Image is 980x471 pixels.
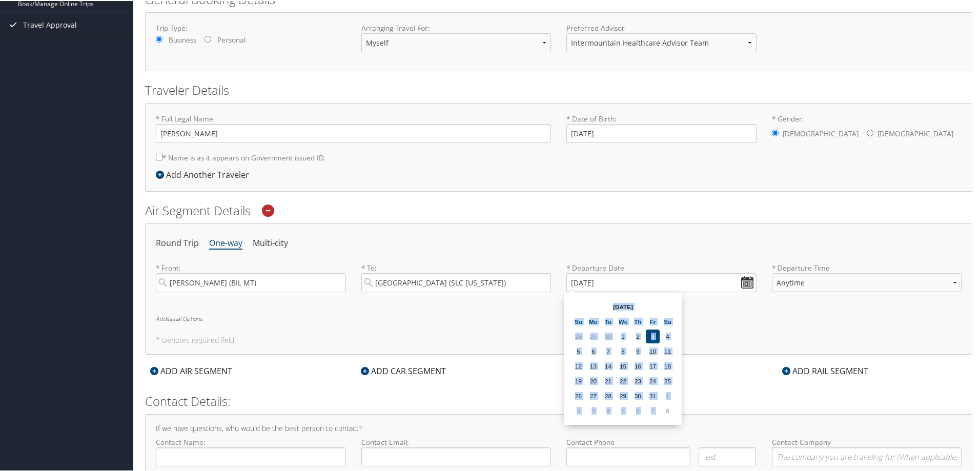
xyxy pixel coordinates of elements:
[156,113,551,142] label: * Full Legal Name
[156,436,346,465] label: Contact Name:
[361,262,552,291] label: * To:
[772,272,962,291] select: * Departure Time
[631,314,645,327] th: Th
[156,153,162,159] input: * Name is as it appears on Government issued ID.
[661,388,675,402] td: 1
[156,22,346,32] label: Trip Type:
[601,358,615,372] td: 14
[571,373,585,387] td: 19
[601,314,615,327] th: Tu
[661,343,675,357] td: 11
[631,329,645,342] td: 2
[566,123,757,142] input: * Date of Birth:
[616,373,630,387] td: 22
[772,113,962,144] label: * Gender:
[145,80,972,98] h2: Traveler Details
[631,358,645,372] td: 16
[145,201,972,218] h2: Air Segment Details
[661,329,675,342] td: 4
[586,373,600,387] td: 20
[361,22,552,32] label: Arranging Travel For:
[616,343,630,357] td: 8
[646,403,660,417] td: 7
[877,123,953,142] label: [DEMOGRAPHIC_DATA]
[156,315,962,320] h6: Additional Options:
[631,343,645,357] td: 9
[661,314,675,327] th: Sa
[661,373,675,387] td: 25
[156,147,326,166] label: * Name is as it appears on Government issued ID.
[646,343,660,357] td: 10
[361,446,552,465] input: Contact Email:
[566,436,757,446] label: Contact Phone
[601,388,615,402] td: 28
[586,343,600,357] td: 6
[616,358,630,372] td: 15
[586,358,600,372] td: 13
[156,424,962,431] h4: If we have questions, who would be the best person to contact?
[661,358,675,372] td: 18
[145,364,237,376] div: ADD AIR SEGMENT
[616,388,630,402] td: 29
[772,446,962,465] input: Contact Company
[156,262,346,291] label: * From:
[631,388,645,402] td: 30
[566,262,757,272] label: * Departure Date
[253,233,288,252] li: Multi-city
[601,343,615,357] td: 7
[586,329,600,342] td: 29
[571,329,585,342] td: 28
[566,272,757,291] input: MM/DD/YYYY
[661,403,675,417] td: 8
[586,314,600,327] th: Mo
[646,329,660,342] td: 3
[699,446,757,465] input: .ext
[566,22,757,32] label: Preferred Advisor
[646,358,660,372] td: 17
[601,373,615,387] td: 21
[616,403,630,417] td: 5
[586,403,600,417] td: 3
[217,34,246,44] label: Personal
[23,11,77,37] span: Travel Approval
[156,233,199,252] li: Round Trip
[646,388,660,402] td: 31
[566,113,757,142] label: * Date of Birth:
[156,336,962,343] h5: * Denotes required field
[571,403,585,417] td: 2
[772,436,962,465] label: Contact Company
[586,299,660,313] th: [DATE]
[586,388,600,402] td: 27
[571,343,585,357] td: 5
[777,364,873,376] div: ADD RAIL SEGMENT
[783,123,859,142] label: [DEMOGRAPHIC_DATA]
[867,129,873,135] input: * Gender:[DEMOGRAPHIC_DATA][DEMOGRAPHIC_DATA]
[156,168,254,180] div: Add Another Traveler
[156,123,551,142] input: * Full Legal Name
[646,373,660,387] td: 24
[631,373,645,387] td: 23
[616,329,630,342] td: 1
[145,392,972,409] h2: Contact Details:
[772,129,779,135] input: * Gender:[DEMOGRAPHIC_DATA][DEMOGRAPHIC_DATA]
[571,358,585,372] td: 12
[361,272,552,291] input: City or Airport Code
[156,446,346,465] input: Contact Name:
[361,436,552,465] label: Contact Email:
[631,403,645,417] td: 6
[356,364,451,376] div: ADD CAR SEGMENT
[772,262,962,299] label: * Departure Time
[616,314,630,327] th: We
[646,314,660,327] th: Fr
[571,388,585,402] td: 26
[601,329,615,342] td: 30
[209,233,242,252] li: One-way
[156,272,346,291] input: City or Airport Code
[571,314,585,327] th: Su
[601,403,615,417] td: 4
[169,34,196,44] label: Business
